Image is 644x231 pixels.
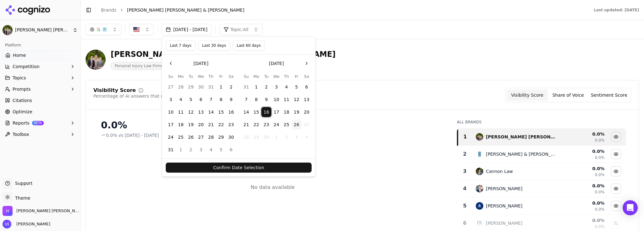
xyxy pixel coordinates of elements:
button: Thursday, September 4th, 2025 [206,145,216,155]
button: Sunday, August 31st, 2025 [241,82,251,92]
button: Saturday, August 2nd, 2025 [226,82,236,92]
div: 0.0 % [560,200,604,206]
button: Hide darby hoggatt data [611,201,621,211]
th: Saturday [302,73,312,79]
button: Friday, August 15th, 2025 [216,107,226,117]
button: Tuesday, September 2nd, 2025 [186,145,196,155]
th: Wednesday [271,73,281,79]
img: Hadfield Stieben & Doutt [86,50,106,70]
button: Last 30 days [198,40,230,51]
button: Monday, September 1st, 2025 [251,82,261,92]
div: 0.0 % [560,217,604,223]
button: Friday, August 1st, 2025 [216,82,226,92]
button: Share of Voice [548,89,589,101]
button: Wednesday, August 20th, 2025 [196,120,206,130]
span: BETA [32,121,44,125]
button: Sunday, September 14th, 2025 [241,107,251,117]
button: Wednesday, July 30th, 2025 [196,82,206,92]
button: Wednesday, September 17th, 2025 [271,107,281,117]
button: Saturday, September 13th, 2025 [302,94,312,105]
button: Show frank azar data [611,218,621,228]
button: Last 7 days [166,40,196,51]
span: Theme [13,196,30,201]
button: Friday, August 29th, 2025 [216,132,226,142]
a: Home [3,50,78,60]
img: bachus & schanker [476,150,483,158]
button: Open user button [3,220,50,228]
th: Wednesday [196,73,206,79]
span: Optimize [13,109,32,115]
button: Prompts [3,84,78,94]
button: Sunday, August 31st, 2025 [166,145,176,155]
button: Sunday, September 21st, 2025 [241,120,251,130]
th: Tuesday [186,73,196,79]
button: Friday, September 5th, 2025 [216,145,226,155]
button: Friday, September 12th, 2025 [291,94,302,105]
div: 3 [460,168,469,175]
span: Citations [13,97,32,104]
th: Monday [176,73,186,79]
th: Saturday [226,73,236,79]
table: September 2025 [241,73,312,142]
span: Topics [13,75,26,81]
button: Wednesday, September 24th, 2025 [271,120,281,130]
button: Saturday, August 23rd, 2025 [226,120,236,130]
button: Sunday, September 7th, 2025 [241,94,251,105]
div: Open Intercom Messenger [623,200,638,215]
span: Hadfield Stieben & Doutt [16,208,80,214]
button: Open organization switcher [3,206,80,216]
button: Saturday, August 16th, 2025 [226,107,236,117]
tr: 5darby hoggatt[PERSON_NAME]0.0%0.0%Hide darby hoggatt data [458,197,626,215]
th: Monday [251,73,261,79]
button: Thursday, September 18th, 2025 [281,107,291,117]
button: Go to the Next Month [302,58,312,68]
button: Tuesday, September 2nd, 2025 [261,82,271,92]
button: Wednesday, September 10th, 2025 [271,94,281,105]
img: frank azar [476,219,483,227]
button: Monday, August 11th, 2025 [176,107,186,117]
img: Hadfield Stieben & Doutt [3,25,13,35]
span: 0.0% [595,207,605,212]
button: Wednesday, September 3rd, 2025 [196,145,206,155]
button: Toolbox [3,129,78,139]
button: Friday, August 22nd, 2025 [216,120,226,130]
nav: breadcrumb [101,7,581,13]
button: Saturday, August 9th, 2025 [226,94,236,105]
div: Cannon Law [486,168,513,175]
a: Optimize [3,107,78,117]
div: 0.0% [101,120,444,131]
button: Monday, August 18th, 2025 [176,120,186,130]
div: 0.0 % [560,131,604,137]
div: [PERSON_NAME] [486,203,522,209]
div: 2 [460,150,469,158]
button: Saturday, September 6th, 2025 [302,82,312,92]
button: Wednesday, September 3rd, 2025 [271,82,281,92]
button: Today, Friday, September 26th, 2025 [291,120,302,130]
img: cannon law [476,168,483,175]
button: Go to the Previous Month [166,58,176,68]
button: Wednesday, August 27th, 2025 [196,132,206,142]
button: Hide cannon law data [611,166,621,176]
button: Saturday, September 6th, 2025 [226,145,236,155]
th: Friday [216,73,226,79]
button: Hide dan caplis data [611,184,621,194]
tr: 2bachus & schanker[PERSON_NAME] & [PERSON_NAME]0.0%0.0%Hide bachus & schanker data [458,146,626,163]
button: Thursday, August 7th, 2025 [206,94,216,105]
button: Tuesday, September 16th, 2025, selected [261,107,271,117]
button: Thursday, August 14th, 2025 [206,107,216,117]
th: Thursday [206,73,216,79]
div: 0.0 % [560,148,604,154]
button: Monday, August 25th, 2025 [176,132,186,142]
button: Thursday, September 11th, 2025 [281,94,291,105]
button: Friday, September 5th, 2025 [291,82,302,92]
th: Friday [291,73,302,79]
div: No data available [251,184,295,191]
button: ReportsBETA [3,118,78,128]
span: 0.0% [595,190,605,195]
span: Topic: All [230,26,248,33]
button: Wednesday, August 6th, 2025 [196,94,206,105]
span: Prompts [13,86,31,92]
button: Visibility Score [507,89,548,101]
div: 6 [460,219,469,227]
div: Last updated: [DATE] [594,8,639,13]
